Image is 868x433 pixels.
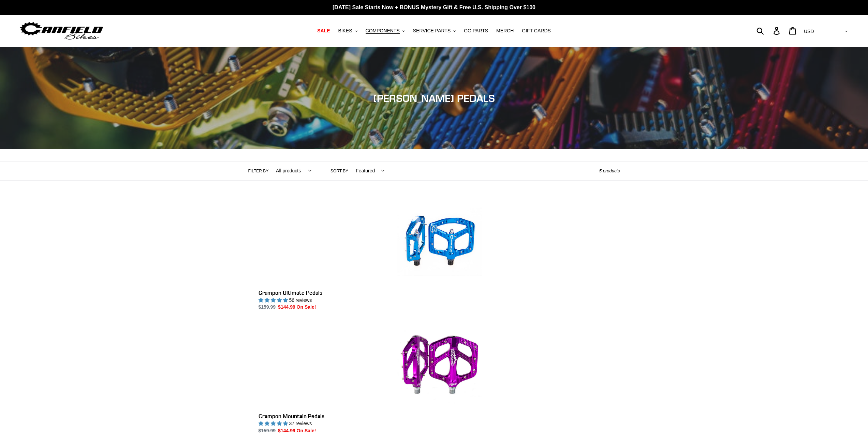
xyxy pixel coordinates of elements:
[19,20,104,42] img: Canfield Bikes
[413,28,451,34] span: SERVICE PARTS
[518,26,554,35] a: GIFT CARDS
[362,26,408,35] button: COMPONENTS
[248,168,269,174] label: Filter by
[330,168,348,174] label: Sort by
[460,26,491,35] a: GG PARTS
[464,28,488,34] span: GG PARTS
[599,168,620,173] span: 5 products
[314,26,333,35] a: SALE
[317,28,330,34] span: SALE
[373,92,495,104] span: [PERSON_NAME] PEDALS
[338,28,352,34] span: BIKES
[493,26,517,35] a: MERCH
[366,28,400,34] span: COMPONENTS
[522,28,551,34] span: GIFT CARDS
[496,28,514,34] span: MERCH
[335,26,361,35] button: BIKES
[760,23,778,38] input: Search
[410,26,459,35] button: SERVICE PARTS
